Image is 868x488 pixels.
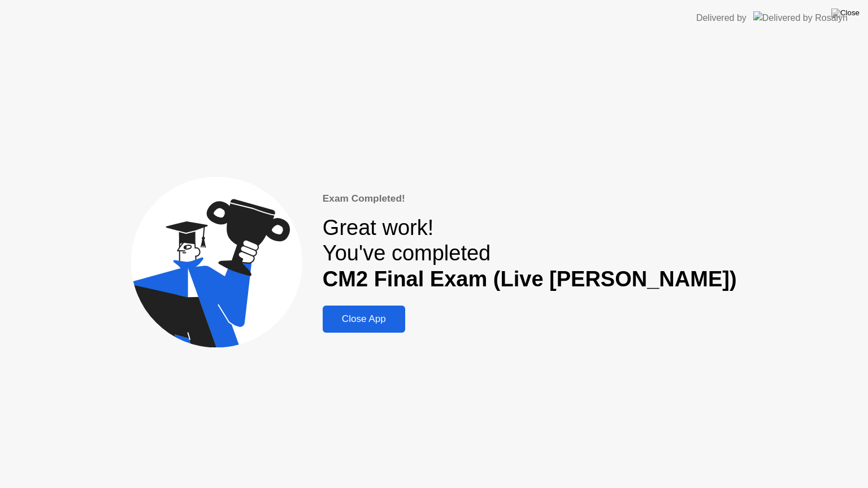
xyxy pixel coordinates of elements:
div: Exam Completed! [323,191,737,206]
div: Close App [326,313,402,325]
img: Close [831,8,860,18]
div: Great work! You've completed [323,215,737,293]
img: Delivered by Rosalyn [753,11,848,24]
button: Close App [323,306,405,333]
div: Delivered by [696,11,747,25]
b: CM2 Final Exam (Live [PERSON_NAME]) [323,267,737,291]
